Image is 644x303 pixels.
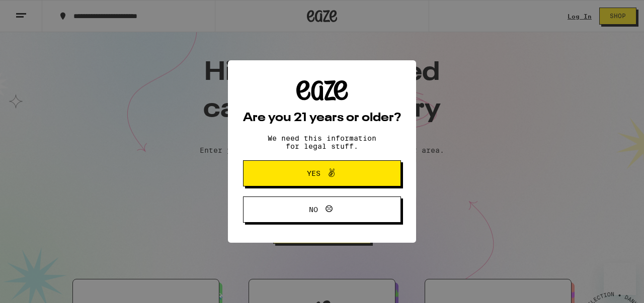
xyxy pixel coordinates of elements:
span: Yes [307,170,320,177]
button: Yes [243,160,401,186]
iframe: Button to launch messaging window [604,263,636,295]
p: We need this information for legal stuff. [259,134,385,150]
button: No [243,196,401,223]
span: No [309,206,318,213]
h2: Are you 21 years or older? [243,112,401,124]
